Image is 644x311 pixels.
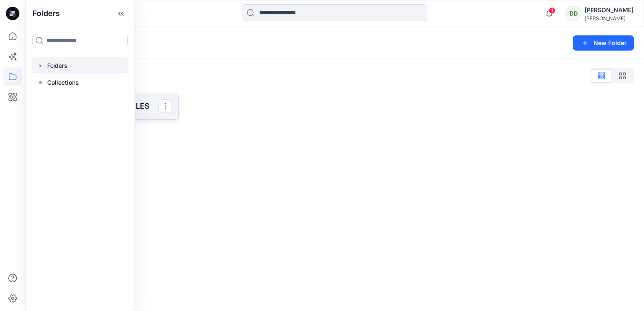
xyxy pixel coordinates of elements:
[585,15,633,21] div: [PERSON_NAME]
[47,78,79,88] p: Collections
[573,35,634,51] button: New Folder
[566,6,581,21] div: DD
[549,7,555,14] span: 1
[585,5,633,15] div: [PERSON_NAME]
